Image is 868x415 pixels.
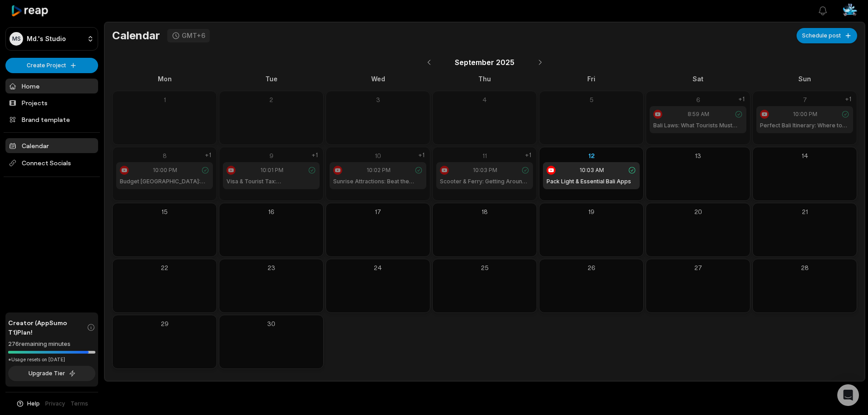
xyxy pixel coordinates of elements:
[325,74,430,84] div: Wed
[223,151,320,160] div: 9
[120,177,209,186] h1: Budget [GEOGRAPHIC_DATA]: Affordable Travel Tips
[580,166,604,174] span: 10:03 AM
[330,151,426,160] div: 10
[367,166,391,174] span: 10:02 PM
[8,366,95,381] button: Upgrade Tier
[330,95,426,104] div: 3
[837,384,859,406] div: Open Intercom Messenger
[543,151,640,160] div: 12
[752,74,857,84] div: Sun
[45,400,65,408] a: Privacy
[9,32,23,46] div: MS
[793,110,817,118] span: 10:00 PM
[436,151,533,160] div: 11
[112,29,160,42] h1: Calendar
[650,95,746,104] div: 6
[16,400,40,408] button: Help
[547,177,631,186] h1: Pack Light & Essential Bali Apps
[5,95,98,110] a: Projects
[455,57,514,68] span: September 2025
[8,340,95,349] div: 276 remaining minutes
[27,400,40,408] span: Help
[226,177,316,186] h1: Visa & Tourist Tax: [GEOGRAPHIC_DATA] Entry Tips
[8,356,95,363] div: *Usage resets on [DATE]
[182,32,205,40] div: GMT+6
[432,74,537,84] div: Thu
[71,400,88,408] a: Terms
[646,74,750,84] div: Sat
[539,74,644,84] div: Fri
[153,166,177,174] span: 10:00 PM
[5,58,98,73] button: Create Project
[27,35,66,43] p: Md.'s Studio
[333,177,423,186] h1: Sunrise Attractions: Beat the Crowds
[5,155,98,171] span: Connect Socials
[473,166,497,174] span: 10:03 PM
[116,151,213,160] div: 8
[756,95,853,104] div: 7
[5,138,98,153] a: Calendar
[5,79,98,93] a: Home
[760,121,849,130] h1: Perfect Bali Itinerary: Where to Go
[8,318,87,337] span: Creator (AppSumo T1) Plan!
[116,95,213,104] div: 1
[440,177,529,186] h1: Scooter & Ferry: Getting Around [GEOGRAPHIC_DATA]
[5,112,98,127] a: Brand template
[260,166,283,174] span: 10:01 PM
[223,95,320,104] div: 2
[436,95,533,104] div: 4
[653,121,743,130] h1: Bali Laws: What Tourists Must Know
[543,95,640,104] div: 5
[112,74,217,84] div: Mon
[219,74,324,84] div: Tue
[797,28,857,43] button: Schedule post
[688,110,709,118] span: 8:59 AM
